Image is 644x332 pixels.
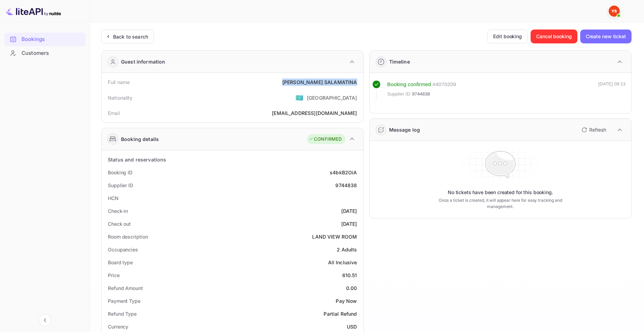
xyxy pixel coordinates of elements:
[337,246,357,253] div: 2 Adults
[312,233,357,240] div: LAND VIEW ROOM
[108,323,128,330] div: Currency
[108,78,130,86] div: Full name
[412,91,430,98] span: 9744838
[432,81,456,89] div: # 4070209
[108,109,120,117] div: Email
[108,207,128,215] div: Check-in
[108,194,119,202] div: HCN
[577,124,609,135] button: Refresh
[113,33,148,40] div: Back to search
[39,314,51,326] button: Collapse navigation
[108,284,143,292] div: Refund Amount
[108,169,132,176] div: Booking ID
[108,220,131,227] div: Check out
[4,47,86,60] div: Customers
[430,197,571,210] p: Once a ticket is created, it will appear here for easy tracking and management.
[22,35,82,43] div: Bookings
[346,284,357,292] div: 0.00
[341,220,357,227] div: [DATE]
[282,78,357,86] div: [PERSON_NAME] SALAMATINA
[272,109,357,117] div: [EMAIL_ADDRESS][DOMAIN_NAME]
[387,91,412,98] span: Supplier ID:
[580,30,632,43] button: Create new ticket
[4,47,86,59] a: Customers
[448,189,553,196] p: No tickets have been created for this booking.
[108,272,120,279] div: Price
[336,297,357,305] div: Pay Now
[487,30,528,43] button: Edit booking
[598,81,626,101] div: [DATE] 09:13
[108,297,140,305] div: Payment Type
[108,156,166,163] div: Status and reservations
[121,58,165,65] div: Guest information
[609,6,620,17] img: Yandex Support
[387,81,431,89] div: Booking confirmed
[108,246,138,253] div: Occupancies
[324,310,357,317] div: Partial Refund
[389,58,410,65] div: Timeline
[531,30,577,43] button: Cancel booking
[389,126,420,133] div: Message log
[328,259,357,266] div: All Inclusive
[295,91,303,104] span: United States
[330,169,357,176] div: s4bkB2OiA
[341,207,357,215] div: [DATE]
[108,182,133,189] div: Supplier ID
[22,49,82,57] div: Customers
[4,33,86,45] a: Bookings
[309,136,342,143] div: CONFIRMED
[6,6,61,17] img: LiteAPI logo
[307,94,357,101] div: [GEOGRAPHIC_DATA]
[108,233,148,240] div: Room description
[342,272,357,279] div: 610.51
[335,182,357,189] div: 9744838
[347,323,357,330] div: USD
[121,135,159,143] div: Booking details
[108,310,137,317] div: Refund Type
[4,33,86,46] div: Bookings
[108,94,133,101] div: Nationality
[108,259,133,266] div: Board type
[589,126,606,133] p: Refresh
